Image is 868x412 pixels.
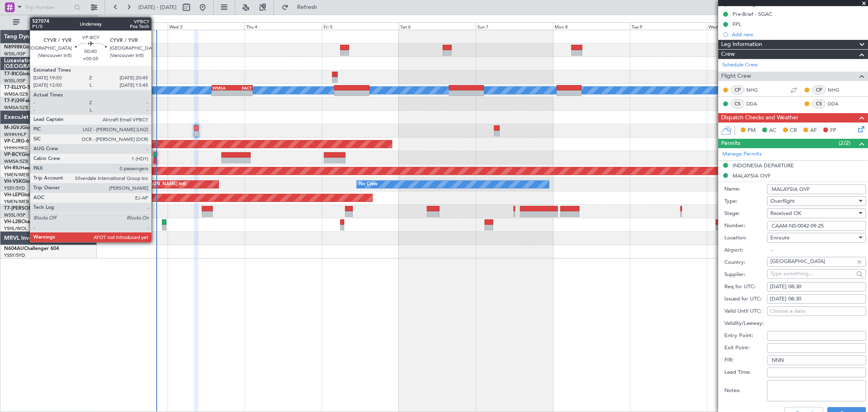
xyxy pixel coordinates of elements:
[731,99,744,108] div: CS
[212,91,232,96] div: -
[724,283,767,291] label: Req for UTC:
[724,185,767,193] label: Name:
[91,22,168,30] div: Tue 2
[721,72,751,81] span: Flight Crew
[722,150,762,158] a: Manage Permits
[168,22,245,30] div: Wed 3
[4,99,22,103] span: T7-PJ29
[4,78,26,84] a: WSSL/XSP
[399,22,476,30] div: Sat 6
[770,210,801,217] span: Received OK
[476,22,553,30] div: Sun 7
[4,91,28,97] a: WMSA/SZB
[4,125,22,130] span: M-JGVJ
[4,85,22,90] span: T7-ELLY
[4,166,55,171] a: VH-RIUHawker 800XP
[770,283,863,291] div: [DATE] 08:30
[4,85,36,90] a: T7-ELLYG-550
[4,193,48,197] a: VH-LEPGlobal 6000
[4,226,27,232] a: YSHL/WOL
[21,20,86,25] span: All Aircraft
[4,185,25,191] a: YSSY/SYD
[4,246,59,251] a: N604AUChallenger 604
[4,51,26,57] a: WSSL/XSP
[839,139,851,147] span: (2/2)
[4,139,21,144] span: VP-CJR
[359,178,378,191] div: No Crew
[724,197,767,206] label: Type:
[290,4,324,10] span: Refresh
[4,206,79,211] a: T7-[PERSON_NAME]Global 7500
[4,72,47,77] a: T7-RICGlobal 6000
[770,295,863,303] div: [DATE] 08:30
[4,206,51,211] span: T7-[PERSON_NAME]
[4,172,29,178] a: YMEN/MEB
[4,219,21,224] span: VH-L2B
[828,86,846,94] a: NHG
[732,11,772,18] div: Pre-Brief - SGAC
[4,131,26,138] a: WIHH/HLP
[721,50,735,59] span: Crew
[553,22,630,30] div: Mon 8
[721,113,798,123] span: Dispatch Checks and Weather
[4,246,24,251] span: N604AU
[4,212,26,218] a: WSSL/XSP
[245,22,321,30] div: Thu 4
[828,100,846,107] a: DDA
[724,271,767,279] label: Supplier:
[4,139,35,144] a: VP-CJRG-650
[630,22,707,30] div: Tue 9
[724,320,767,328] label: Validity/Leeway:
[724,387,767,395] label: Notes:
[4,252,25,259] a: YSSY/SYD
[724,246,767,254] label: Airport:
[232,91,252,96] div: -
[322,22,399,30] div: Fri 5
[4,219,56,224] a: VH-L2BChallenger 604
[746,86,765,94] a: NHG
[724,356,767,364] label: FIR:
[724,259,767,267] label: Country:
[724,344,767,352] label: Exit Point:
[724,234,767,242] label: Location:
[724,295,767,303] label: Issued for UTC:
[4,166,21,171] span: VH-RIU
[721,139,740,148] span: Permits
[9,16,88,29] button: All Aircraft
[707,22,784,30] div: Wed 10
[732,21,741,28] div: FPL
[724,222,767,230] label: Number:
[4,199,29,205] a: YMEN/MEB
[4,158,28,164] a: WMSA/SZB
[212,85,232,90] div: WMSA
[86,178,186,191] div: Unplanned Maint Sydney ([PERSON_NAME] Intl)
[732,162,794,169] div: INDONESIA DEPARTURE
[4,72,19,77] span: T7-RIC
[769,127,776,135] span: AC
[790,127,797,135] span: CR
[767,355,866,365] input: NNN
[731,85,744,94] div: CP
[4,125,50,130] a: M-JGVJGlobal 5000
[770,267,854,280] input: Type something...
[830,127,836,135] span: FP
[4,45,50,50] a: N8998KGlobal 6000
[138,4,177,11] span: [DATE] - [DATE]
[4,45,23,50] span: N8998K
[99,16,113,23] div: [DATE]
[4,152,49,157] a: VP-BCYGlobal 5000
[770,197,795,205] span: Overflight
[115,205,195,217] div: Planned Maint Dubai (Al Maktoum Intl)
[812,85,826,94] div: CP
[724,307,767,316] label: Valid Until UTC:
[724,332,767,340] label: Entry Point:
[25,1,72,13] input: Trip Number
[4,152,22,157] span: VP-BCY
[232,85,252,90] div: FACT
[724,210,767,218] label: Stage:
[812,99,826,108] div: CS
[722,61,758,69] a: Schedule Crew
[810,127,817,135] span: AF
[4,179,22,184] span: VH-VSK
[770,307,863,316] div: Choose a date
